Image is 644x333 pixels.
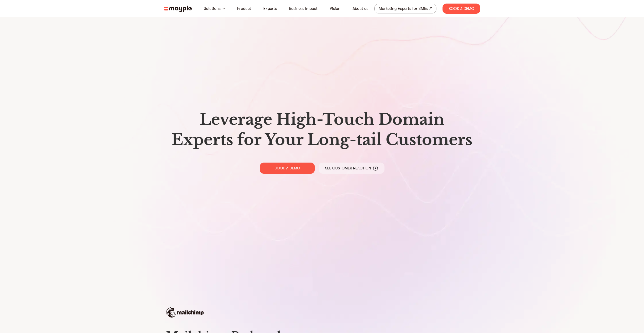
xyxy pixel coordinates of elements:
img: mayple-logo [164,6,192,12]
a: BOOK A DEMO [260,163,315,174]
div: Marketing Experts for SMBs [379,5,428,12]
a: About us [353,6,368,12]
a: Marketing Experts for SMBs [374,4,436,13]
div: Book A Demo [443,4,480,14]
h1: Leverage High-Touch Domain Experts for Your Long-tail Customers [168,109,476,150]
a: Experts [263,6,277,12]
img: arrow-down [223,8,225,9]
p: See Customer Reaction [325,166,371,171]
p: BOOK A DEMO [274,166,300,171]
img: mailchimp-logo [166,307,204,318]
a: Solutions [204,6,220,12]
a: Vision [330,6,340,12]
a: Business Impact [289,6,318,12]
a: Product [237,6,251,12]
a: See Customer Reaction [319,163,384,174]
